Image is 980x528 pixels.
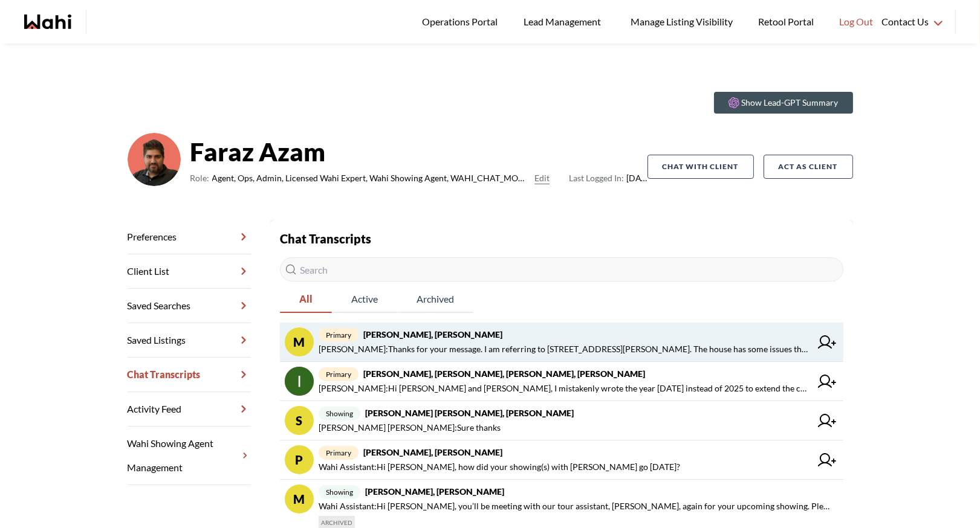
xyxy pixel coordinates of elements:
[280,362,843,401] a: primary[PERSON_NAME], [PERSON_NAME], [PERSON_NAME], [PERSON_NAME][PERSON_NAME]:Hi [PERSON_NAME] a...
[627,14,736,30] span: Manage Listing Visibility
[319,367,359,381] span: primary
[319,407,360,420] span: showing
[212,171,530,185] span: Agent, Ops, Admin, Licensed Wahi Expert, Wahi Showing Agent, WAHI_CHAT_MODERATOR
[397,286,473,312] span: Archived
[319,485,360,499] span: showing
[758,14,817,30] span: Retool Portal
[363,369,645,379] strong: [PERSON_NAME], [PERSON_NAME], [PERSON_NAME], [PERSON_NAME]
[285,406,314,435] div: s
[285,485,314,514] div: M
[128,323,251,358] a: Saved Listings
[569,171,647,185] span: [DATE]
[190,134,647,170] strong: Faraz Azam
[280,323,843,362] a: Mprimary[PERSON_NAME], [PERSON_NAME][PERSON_NAME]:Thanks for your message. I am referring to [STR...
[363,447,502,457] strong: [PERSON_NAME], [PERSON_NAME]
[319,499,834,514] span: Wahi Assistant : Hi [PERSON_NAME], you’ll be meeting with our tour assistant, [PERSON_NAME], agai...
[332,286,397,313] button: Active
[280,401,843,440] a: sshowing[PERSON_NAME] [PERSON_NAME], [PERSON_NAME][PERSON_NAME] [PERSON_NAME]:Sure thanks
[319,381,811,396] span: [PERSON_NAME] : Hi [PERSON_NAME] and [PERSON_NAME], I mistakenly wrote the year [DATE] instead of...
[128,358,251,392] a: Chat Transcripts
[190,171,210,185] span: Role:
[742,97,839,109] p: Show Lead-GPT Summary
[764,155,853,179] button: Act as Client
[839,14,873,30] span: Log Out
[24,14,71,29] a: Wahi homepage
[128,133,181,186] img: d03c15c2156146a3.png
[128,289,251,323] a: Saved Searches
[714,92,853,114] button: Show Lead-GPT Summary
[128,254,251,289] a: Client List
[280,257,843,282] input: Search
[285,327,314,356] div: M
[128,392,251,427] a: Activity Feed
[319,328,359,342] span: primary
[319,342,811,356] span: [PERSON_NAME] : Thanks for your message. I am referring to [STREET_ADDRESS][PERSON_NAME]. The hou...
[319,446,359,460] span: primary
[128,427,251,485] a: Wahi Showing Agent Management
[285,445,314,474] div: P
[319,460,680,474] span: Wahi Assistant : Hi [PERSON_NAME], how did your showing(s) with [PERSON_NAME] go [DATE]?
[422,14,502,30] span: Operations Portal
[365,486,504,497] strong: [PERSON_NAME], [PERSON_NAME]
[285,367,314,396] img: chat avatar
[280,231,371,246] strong: Chat Transcripts
[319,420,501,435] span: [PERSON_NAME] [PERSON_NAME] : Sure thanks
[365,408,574,418] strong: [PERSON_NAME] [PERSON_NAME], [PERSON_NAME]
[363,329,502,340] strong: [PERSON_NAME], [PERSON_NAME]
[332,286,397,312] span: Active
[397,286,473,313] button: Archived
[128,220,251,254] a: Preferences
[280,286,332,312] span: All
[524,14,605,30] span: Lead Management
[280,440,843,480] a: Pprimary[PERSON_NAME], [PERSON_NAME]Wahi Assistant:Hi [PERSON_NAME], how did your showing(s) with...
[647,155,754,179] button: Chat with client
[280,286,332,313] button: All
[534,171,550,185] button: Edit
[569,173,624,183] span: Last Logged In:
